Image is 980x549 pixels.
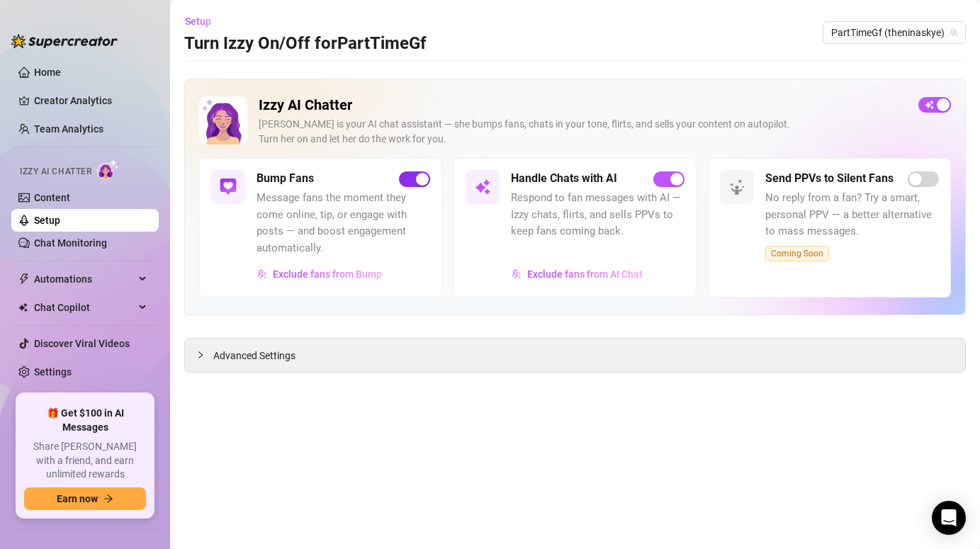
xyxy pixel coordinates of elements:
a: Creator Analytics [34,89,147,112]
h5: Send PPVs to Silent Fans [765,170,894,187]
span: Earn now [57,493,98,504]
h5: Handle Chats with AI [511,170,617,187]
a: Content [34,192,70,203]
button: Exclude fans from AI Chat [511,263,643,285]
a: Discover Viral Videos [34,338,130,349]
button: Earn nowarrow-right [24,487,146,510]
a: Setup [34,215,60,226]
img: logo-BBDzfeDw.svg [11,34,118,48]
img: AI Chatter [97,159,119,180]
span: Setup [185,16,211,27]
button: Setup [184,10,223,33]
span: Exclude fans from Bump [273,268,382,280]
span: Message fans the moment they come online, tip, or engage with posts — and boost engagement automa... [257,190,430,256]
a: Team Analytics [34,123,103,135]
img: svg%3e [512,269,522,279]
div: [PERSON_NAME] is your AI chat assistant — she bumps fans, chats in your tone, flirts, and sells y... [259,117,907,147]
span: Izzy AI Chatter [20,165,91,179]
h2: Izzy AI Chatter [259,96,907,114]
img: svg%3e [728,179,745,196]
div: collapsed [196,347,213,363]
h3: Turn Izzy On/Off for PartTimeGf [184,33,427,55]
a: Home [34,67,61,78]
span: Coming Soon [765,246,829,261]
img: svg%3e [220,179,237,196]
a: Settings [34,366,72,378]
span: arrow-right [103,494,113,504]
span: No reply from a fan? Try a smart, personal PPV — a better alternative to mass messages. [765,190,939,240]
span: 🎁 Get $100 in AI Messages [24,407,146,434]
span: Advanced Settings [213,348,295,363]
img: svg%3e [474,179,491,196]
span: PartTimeGf (theninaskye) [831,22,957,43]
span: Automations [34,268,135,290]
span: Chat Copilot [34,296,135,319]
span: thunderbolt [18,273,30,285]
span: Respond to fan messages with AI — Izzy chats, flirts, and sells PPVs to keep fans coming back. [511,190,685,240]
span: collapsed [196,351,205,359]
span: Share [PERSON_NAME] with a friend, and earn unlimited rewards [24,440,146,482]
h5: Bump Fans [257,170,314,187]
button: Exclude fans from Bump [257,263,383,285]
img: Izzy AI Chatter [199,96,247,145]
span: Exclude fans from AI Chat [527,268,643,280]
img: svg%3e [257,269,267,279]
a: Chat Monitoring [34,237,107,249]
div: Open Intercom Messenger [932,501,966,535]
span: team [950,28,958,37]
img: Chat Copilot [18,302,28,312]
